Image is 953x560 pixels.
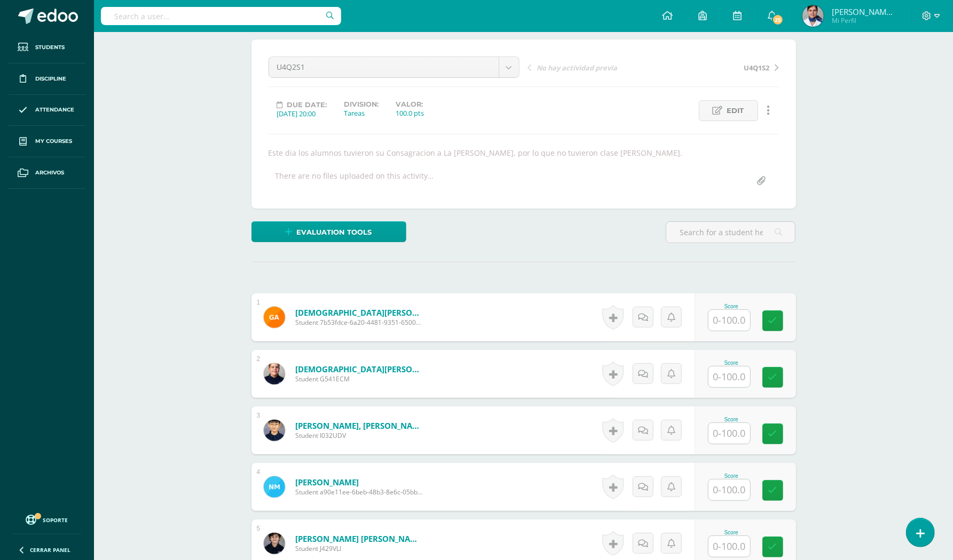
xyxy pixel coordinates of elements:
a: Archivos [9,157,85,189]
label: Valor: [396,100,424,108]
img: eb87bae0840cdbc69652774d2ba8cef5.png [264,420,285,441]
input: 0-100.0 [708,310,750,331]
span: 25 [772,14,784,26]
span: U4Q2S1 [277,57,491,77]
div: Score [708,360,755,366]
span: Evaluation tools [297,222,372,242]
span: U4Q1S2 [744,63,770,73]
span: Student a90e11ee-6beb-48b3-8e6c-05bb7922e5c8 [295,487,423,497]
a: Attendance [9,95,85,126]
input: Search a user… [101,7,341,25]
input: 0-100.0 [708,536,750,557]
div: Score [708,303,755,309]
span: Soporte [43,516,68,524]
div: Tareas [344,108,379,118]
a: Soporte [13,512,81,526]
span: Student G541ECM [295,374,423,383]
img: 5063edb30abaa3882f5cd6023c30a6bf.png [264,533,285,554]
span: Archivos [35,169,64,177]
span: [PERSON_NAME] [PERSON_NAME] [832,6,896,17]
img: 1792bf0c86e4e08ac94418cc7cb908c7.png [802,5,824,27]
span: Students [35,43,65,52]
a: [DEMOGRAPHIC_DATA][PERSON_NAME] [295,307,423,318]
a: [PERSON_NAME] [295,477,423,487]
span: Student I032UDV [295,431,423,440]
img: c9d2ed745367bc8a5e01f30d52d03d45.png [264,476,285,498]
div: Score [708,417,755,422]
span: Student 7b53fdce-6a20-4481-9351-6500ee31beee [295,318,423,327]
span: Edit [727,101,744,121]
a: [DEMOGRAPHIC_DATA][PERSON_NAME] [295,364,423,374]
div: Score [708,473,755,479]
span: Due date: [287,101,327,109]
a: [PERSON_NAME] [PERSON_NAME] [295,533,423,544]
span: Discipline [35,75,66,83]
span: Cerrar panel [30,546,70,554]
a: My courses [9,126,85,157]
div: Score [708,530,755,535]
span: Mi Perfil [832,16,896,25]
input: Search for a student here… [666,222,795,243]
span: No hay actividad previa [537,63,618,73]
div: There are no files uploaded on this activity… [275,171,434,191]
a: Students [9,32,85,63]
a: [PERSON_NAME], [PERSON_NAME] [295,420,423,431]
div: [DATE] 20:00 [277,109,327,118]
a: Evaluation tools [251,221,406,242]
label: Division: [344,100,379,108]
a: U4Q2S1 [269,57,519,77]
span: Attendance [35,106,74,114]
input: 0-100.0 [708,479,750,500]
a: Discipline [9,63,85,95]
img: 7933465c5e4b017c89a5789e6f3d0497.png [264,307,285,328]
input: 0-100.0 [708,423,750,444]
div: 100.0 pts [396,108,424,118]
span: My courses [35,137,72,146]
input: 0-100.0 [708,366,750,387]
img: a051cbb416d186d507c6173f0223b57f.png [264,363,285,385]
div: Este dia los alumnos tuvieron su Consagracion a La [PERSON_NAME], por lo que no tuvieron clase [P... [264,148,783,158]
a: U4Q1S2 [653,62,779,73]
span: Student J429VLI [295,544,423,553]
